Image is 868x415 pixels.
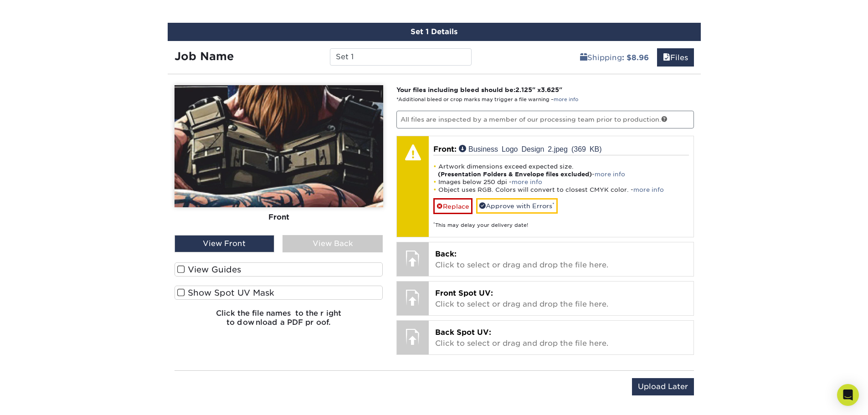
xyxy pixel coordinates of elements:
[837,384,859,406] div: Open Intercom Messenger
[515,86,532,93] span: 2.125
[433,198,473,214] a: Replace
[512,179,542,185] a: more info
[476,198,558,214] a: Approve with Errors*
[175,235,275,252] div: View Front
[657,48,694,67] a: Files
[435,289,493,297] span: Front Spot UV:
[554,97,578,102] a: more info
[168,23,701,41] div: Set 1 Details
[541,86,559,93] span: 3.625
[580,53,587,62] span: shipping
[175,286,383,300] label: Show Spot UV Mask
[433,145,457,154] span: Front:
[433,163,689,178] li: Artwork dimensions exceed expected size. -
[175,309,383,333] h6: Click the file names to the right to download a PDF proof.
[175,50,234,63] strong: Job Name
[632,378,694,395] input: Upload Later
[433,214,689,229] div: This may delay your delivery date!
[435,288,687,310] p: Click to select or drag and drop the file here.
[633,186,664,193] a: more info
[435,250,457,258] span: Back:
[435,327,687,349] p: Click to select or drag and drop the file here.
[396,111,694,128] p: All files are inspected by a member of our processing team prior to production.
[438,171,592,178] strong: (Presentation Folders & Envelope files excluded)
[396,86,562,93] strong: Your files including bleed should be: " x "
[433,186,689,194] li: Object uses RGB. Colors will convert to closest CMYK color. -
[396,97,578,102] small: *Additional bleed or crop marks may trigger a file warning –
[595,171,625,178] a: more info
[622,53,649,62] b: : $8.96
[433,178,689,186] li: Images below 250 dpi -
[574,48,655,67] a: Shipping: $8.96
[663,53,670,62] span: files
[175,207,383,227] div: Front
[459,145,602,152] a: Business Logo Design 2.jpeg (369 KB)
[435,249,687,271] p: Click to select or drag and drop the file here.
[330,48,472,66] input: Enter a job name
[282,235,383,252] div: View Back
[175,262,383,277] label: View Guides
[435,328,491,337] span: Back Spot UV:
